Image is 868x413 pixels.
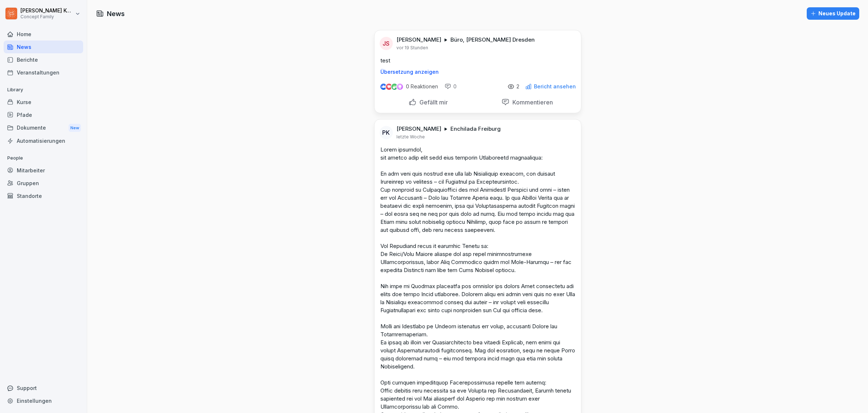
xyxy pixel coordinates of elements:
p: Enchilada Freiburg [450,125,501,133]
img: inspiring [397,83,403,90]
a: Mitarbeiter [4,164,83,177]
div: 0 [445,83,457,90]
p: letzte Woche [396,134,425,140]
div: Dokumente [4,121,83,135]
div: PK [380,126,393,139]
p: Gefällt mir [416,99,448,106]
p: 2 [516,84,519,89]
a: News [4,41,83,53]
p: [PERSON_NAME] [396,125,441,133]
p: Concept Family [20,14,74,19]
a: Einstellungen [4,394,83,407]
a: Pfade [4,108,83,121]
p: test [380,57,575,65]
div: JS [380,37,393,50]
p: Büro, [PERSON_NAME] Dresden [450,36,535,43]
div: New [69,124,81,132]
a: DokumenteNew [4,121,83,135]
div: Support [4,382,83,394]
a: Automatisierungen [4,134,83,147]
p: People [4,152,83,164]
div: Neues Update [810,9,856,18]
p: 0 Reaktionen [406,84,438,89]
img: love [386,84,392,89]
p: Übersetzung anzeigen [380,69,575,75]
p: [PERSON_NAME] [396,36,441,43]
img: like [380,84,386,89]
a: Standorte [4,190,83,202]
p: Bericht ansehen [534,84,576,89]
p: [PERSON_NAME] Komarov [20,8,74,14]
button: Neues Update [807,7,859,20]
p: Kommentieren [509,99,553,106]
a: Gruppen [4,177,83,190]
a: Kurse [4,96,83,108]
a: Berichte [4,53,83,66]
p: Library [4,84,83,96]
p: vor 19 Stunden [396,45,428,51]
h1: News [107,9,125,19]
img: celebrate [391,84,398,90]
a: Home [4,28,83,41]
a: Veranstaltungen [4,66,83,79]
